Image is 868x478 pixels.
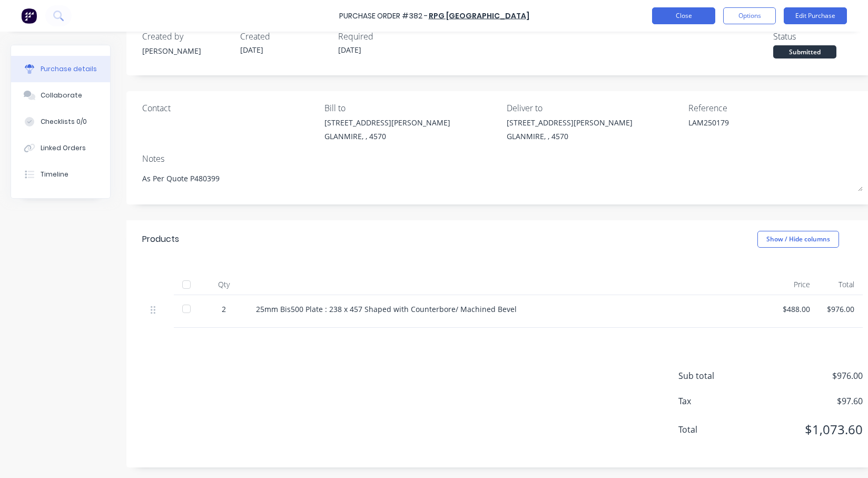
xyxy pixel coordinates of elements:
[784,7,847,24] button: Edit Purchase
[142,168,863,191] textarea: As Per Quote P480399
[41,91,82,100] div: Collaborate
[200,274,248,295] div: Qty
[783,304,810,315] div: $488.00
[142,152,863,165] div: Notes
[723,7,776,24] button: Options
[507,102,681,114] div: Deliver to
[209,304,239,315] div: 2
[240,30,330,43] div: Created
[678,369,757,382] span: Sub total
[324,131,450,142] div: GLANMIRE, , 4570
[678,395,757,407] span: Tax
[41,64,97,74] div: Purchase details
[324,102,499,114] div: Bill to
[688,102,863,114] div: Reference
[818,274,863,295] div: Total
[757,231,839,248] button: Show / Hide columns
[827,304,854,315] div: $976.00
[507,117,633,128] div: [STREET_ADDRESS][PERSON_NAME]
[256,304,766,315] div: 25mm Bis500 Plate : 238 x 457 Shaped with Counterbore/ Machined Bevel
[11,56,110,82] button: Purchase details
[142,45,232,56] div: [PERSON_NAME]
[429,11,529,21] a: RPG [GEOGRAPHIC_DATA]
[41,170,68,179] div: Timeline
[142,102,317,114] div: Contact
[338,30,428,43] div: Required
[678,423,757,436] span: Total
[339,11,428,22] div: Purchase Order #382 -
[688,117,820,141] textarea: LAM250179
[41,117,87,126] div: Checklists 0/0
[324,117,450,128] div: [STREET_ADDRESS][PERSON_NAME]
[757,420,863,439] span: $1,073.60
[507,131,633,142] div: GLANMIRE, , 4570
[774,274,818,295] div: Price
[142,30,232,43] div: Created by
[41,143,86,153] div: Linked Orders
[773,45,836,58] div: Submitted
[11,161,110,188] button: Timeline
[757,395,863,407] span: $97.60
[652,7,715,24] button: Close
[11,135,110,161] button: Linked Orders
[21,8,37,24] img: Factory
[757,369,863,382] span: $976.00
[11,109,110,135] button: Checklists 0/0
[11,82,110,109] button: Collaborate
[773,30,863,43] div: Status
[142,233,179,246] div: Products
